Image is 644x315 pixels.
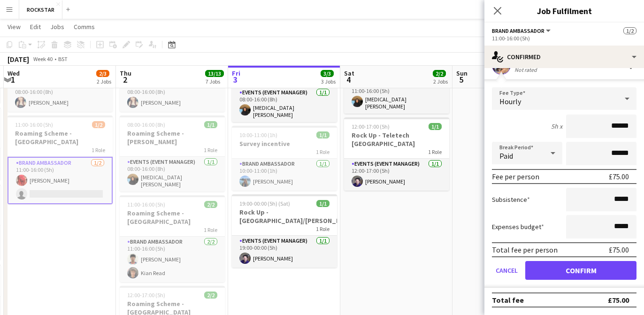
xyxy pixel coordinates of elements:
div: 2 Jobs [97,78,111,85]
div: Confirmed [484,46,644,68]
h3: Survey incentive [232,139,337,148]
button: Brand Ambassador [492,27,552,34]
a: Jobs [46,21,68,33]
div: £75.00 [609,245,629,254]
span: 11:00-16:00 (5h) [15,121,53,128]
span: 1/1 [204,121,217,128]
span: 1/2 [92,121,105,128]
span: 2/2 [433,70,446,77]
app-card-role: Brand Ambassador1/110:00-11:00 (1h)[PERSON_NAME] [232,159,337,191]
app-card-role: Events (Event Manager)1/108:00-16:00 (8h)[MEDICAL_DATA][PERSON_NAME] [120,157,225,192]
app-job-card: 10:00-11:00 (1h)1/1Survey incentive1 RoleBrand Ambassador1/110:00-11:00 (1h)[PERSON_NAME] [232,126,337,191]
div: 11:00-16:00 (5h) [492,35,636,42]
app-job-card: 19:00-00:00 (5h) (Sat)1/1Rock Up - [GEOGRAPHIC_DATA]/[PERSON_NAME]1 RoleEvents (Event Manager)1/1... [232,194,337,268]
span: 1/1 [316,200,330,207]
span: 1/2 [623,27,636,34]
label: Expenses budget [492,223,544,231]
span: Jobs [50,23,64,31]
span: 08:00-16:00 (8h) [127,121,165,128]
span: 1 Role [204,146,217,154]
h3: Roaming Scheme - [GEOGRAPHIC_DATA] [8,129,113,146]
span: 1 Role [204,226,217,233]
span: Thu [120,69,131,77]
a: Edit [26,21,45,33]
app-job-card: 11:00-16:00 (5h)2/2Roaming Scheme - [GEOGRAPHIC_DATA]1 RoleBrand Ambassador2/211:00-16:00 (5h)[PE... [120,195,225,282]
div: Total fee per person [492,245,558,254]
span: 10:00-11:00 (1h) [239,131,277,138]
span: 2/2 [204,201,217,208]
span: Sat [344,69,354,77]
span: Wed [8,69,20,77]
app-card-role: Events (Event Manager)1/108:00-16:00 (8h)[MEDICAL_DATA][PERSON_NAME] [232,87,337,122]
div: Total fee [492,295,524,305]
span: 1/1 [429,123,442,130]
span: 2/3 [96,70,109,77]
span: 1 Role [428,148,442,155]
span: 1 Role [316,225,330,232]
button: Cancel [492,261,521,280]
a: Comms [70,21,99,33]
h3: Job Fulfilment [484,5,644,17]
span: 2 [118,74,131,85]
span: 1/1 [316,131,330,138]
span: 4 [343,74,354,85]
h3: Rock Up - Teletech [GEOGRAPHIC_DATA] [344,131,449,148]
span: 1 Role [316,148,330,155]
span: 13/13 [205,70,224,77]
h3: Roaming Scheme - [GEOGRAPHIC_DATA] [120,209,225,226]
span: Week 40 [31,55,54,62]
app-job-card: 12:00-17:00 (5h)1/1Rock Up - Teletech [GEOGRAPHIC_DATA]1 RoleEvents (Event Manager)1/112:00-17:00... [344,117,449,191]
span: 2/2 [204,292,217,299]
span: 11:00-16:00 (5h) [127,201,165,208]
span: 1 Role [92,146,105,154]
span: 19:00-00:00 (5h) (Sat) [239,200,290,207]
app-card-role: Brand Ambassador1/211:00-16:00 (5h)[PERSON_NAME] [8,157,113,204]
app-card-role: Events (Event Manager)1/108:00-16:00 (8h)[PERSON_NAME] [120,80,225,112]
div: 2 Jobs [433,78,448,85]
app-card-role: Events (Event Manager)1/119:00-00:00 (5h)[PERSON_NAME] [232,236,337,268]
span: Fri [232,69,240,77]
div: £75.00 [609,172,629,181]
app-job-card: 08:00-16:00 (8h)1/1Roaming Scheme - [PERSON_NAME]1 RoleEvents (Event Manager)1/108:00-16:00 (8h)[... [120,115,225,192]
div: 5h x [551,122,562,131]
span: Comms [74,23,95,31]
button: ROCKSTAR [19,0,62,19]
div: Not rated [514,66,539,73]
div: Fee per person [492,172,539,181]
span: Paid [499,151,513,161]
span: 5 [455,74,468,85]
app-card-role: Events (Event Manager)1/111:00-16:00 (5h)[MEDICAL_DATA][PERSON_NAME] [344,79,449,114]
h3: Roaming Scheme - [PERSON_NAME] [120,129,225,146]
button: Confirm [525,261,636,280]
h3: Rock Up - [GEOGRAPHIC_DATA]/[PERSON_NAME] [232,208,337,225]
span: 12:00-17:00 (5h) [127,292,165,299]
a: View [4,21,24,33]
label: Subsistence [492,195,530,204]
span: Hourly [499,97,521,106]
span: 1 [6,74,20,85]
div: 3 Jobs [321,78,336,85]
span: Brand Ambassador [492,27,544,34]
span: Edit [30,23,41,31]
span: Sun [456,69,468,77]
div: [DATE] [8,54,29,64]
div: £75.00 [608,295,629,305]
div: BST [58,55,68,62]
app-job-card: 11:00-16:00 (5h)1/2Roaming Scheme - [GEOGRAPHIC_DATA]1 RoleBrand Ambassador1/211:00-16:00 (5h)[PE... [8,115,113,204]
span: 12:00-17:00 (5h) [352,123,390,130]
app-card-role: Brand Ambassador2/211:00-16:00 (5h)[PERSON_NAME]Kian Read [120,237,225,282]
div: 7 Jobs [206,78,223,85]
span: View [8,23,21,31]
span: 3 [230,74,240,85]
app-card-role: Events (Event Manager)1/108:00-16:00 (8h)[PERSON_NAME] [8,80,113,112]
app-card-role: Events (Event Manager)1/112:00-17:00 (5h)[PERSON_NAME] [344,159,449,191]
span: 3/3 [321,70,334,77]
